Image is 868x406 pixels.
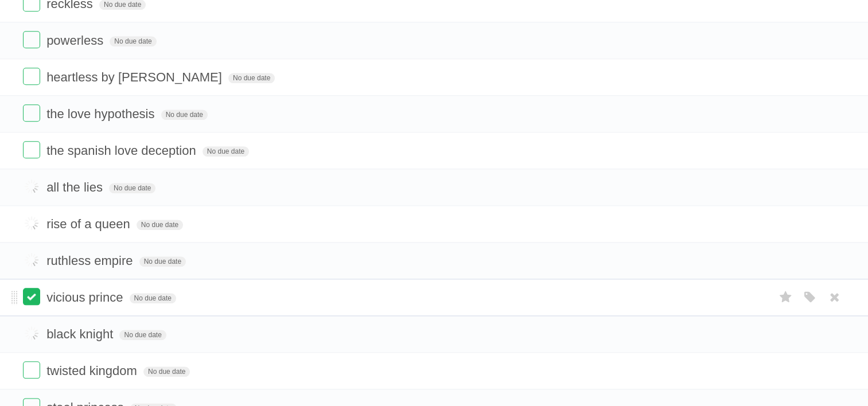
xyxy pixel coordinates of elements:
[228,73,275,83] span: No due date
[130,293,176,303] span: No due date
[46,33,106,48] span: powerless
[139,256,186,267] span: No due date
[110,36,156,46] span: No due date
[23,141,40,158] label: Done
[46,253,135,268] span: ruthless empire
[46,107,157,121] span: the love hypothesis
[137,220,183,230] span: No due date
[23,68,40,85] label: Done
[23,325,40,342] label: Done
[46,327,116,341] span: black knight
[109,183,155,193] span: No due date
[46,180,106,194] span: all the lies
[23,214,40,232] label: Done
[46,364,140,378] span: twisted kingdom
[203,146,249,157] span: No due date
[23,178,40,195] label: Done
[23,104,40,122] label: Done
[23,31,40,48] label: Done
[23,251,40,268] label: Done
[143,366,190,377] span: No due date
[775,288,797,307] label: Star task
[46,217,133,231] span: rise of a queen
[46,143,199,158] span: the spanish love deception
[46,290,126,304] span: vicious prince
[23,288,40,305] label: Done
[23,361,40,378] label: Done
[161,110,208,120] span: No due date
[46,70,225,84] span: heartless by [PERSON_NAME]
[119,330,166,340] span: No due date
